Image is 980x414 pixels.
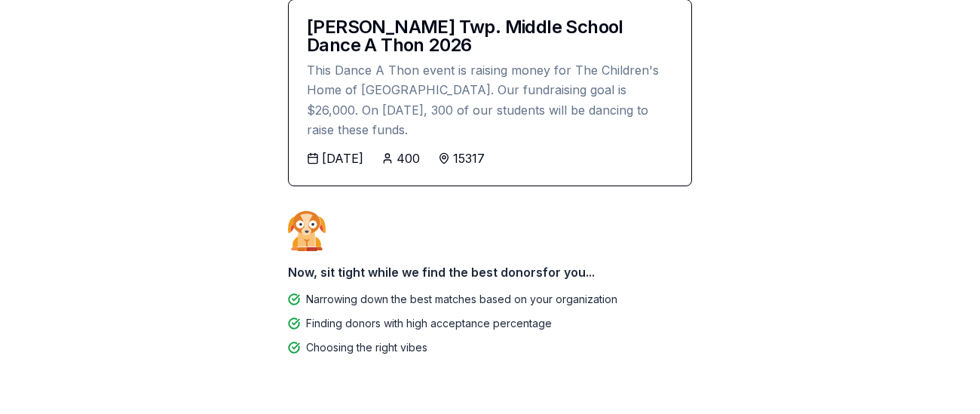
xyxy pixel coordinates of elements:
div: [DATE] [322,149,363,167]
img: Dog waiting patiently [288,210,326,251]
div: 15317 [453,149,485,167]
div: [PERSON_NAME] Twp. Middle School Dance A Thon 2026 [307,18,673,54]
div: Now, sit tight while we find the best donors for you... [288,257,692,287]
div: Narrowing down the best matches based on your organization [306,290,617,308]
div: This Dance A Thon event is raising money for The Children's Home of [GEOGRAPHIC_DATA]. Our fundra... [307,60,673,140]
div: Choosing the right vibes [306,339,427,357]
div: Finding donors with high acceptance percentage [306,314,552,333]
div: 400 [397,149,420,167]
